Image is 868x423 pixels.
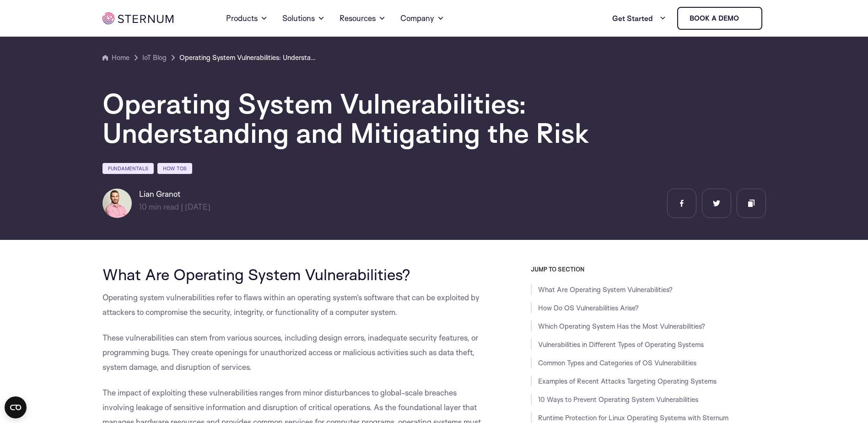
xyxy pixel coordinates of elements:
[5,396,27,418] button: Open CMP widget
[340,2,386,35] a: Resources
[531,266,766,273] h3: JUMP TO SECTION
[677,7,762,30] a: Book a demo
[102,89,652,147] h1: Operating System Vulnerabilities: Understanding and Mitigating the Risk
[538,340,704,349] a: Vulnerabilities in Different Types of Operating Systems
[102,265,410,284] span: What Are Operating System Vulnerabilities?
[538,304,639,312] a: How Do OS Vulnerabilities Arise?
[139,202,147,211] span: 10
[538,413,728,422] a: Runtime Protection for Linux Operating Systems with Sternum
[157,163,192,174] a: How Tos
[185,202,210,211] span: [DATE]
[538,322,705,331] a: Which Operating System Has the Most Vulnerabilities?
[179,52,317,63] a: Operating System Vulnerabilities: Understanding and Mitigating the Risk
[538,395,698,404] a: 10 Ways to Prevent Operating System Vulnerabilities
[142,52,167,63] a: IoT Blog
[538,358,696,367] a: Common Types and Categories of OS Vulnerabilities
[612,9,666,27] a: Get Started
[538,377,717,385] a: Examples of Recent Attacks Targeting Operating Systems
[538,285,673,294] a: What Are Operating System Vulnerabilities?
[102,189,132,218] img: Lian Granot
[282,2,325,35] a: Solutions
[226,2,268,35] a: Products
[400,2,444,35] a: Company
[139,202,183,211] span: min read |
[102,293,480,317] span: Operating system vulnerabilities refer to flaws within an operating system’s software that can be...
[102,333,478,372] span: These vulnerabilities can stem from various sources, including design errors, inadequate security...
[139,189,210,200] h6: Lian Granot
[102,52,129,63] a: Home
[102,12,173,24] img: sternum iot
[743,15,750,22] img: sternum iot
[102,163,154,174] a: Fundamentals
